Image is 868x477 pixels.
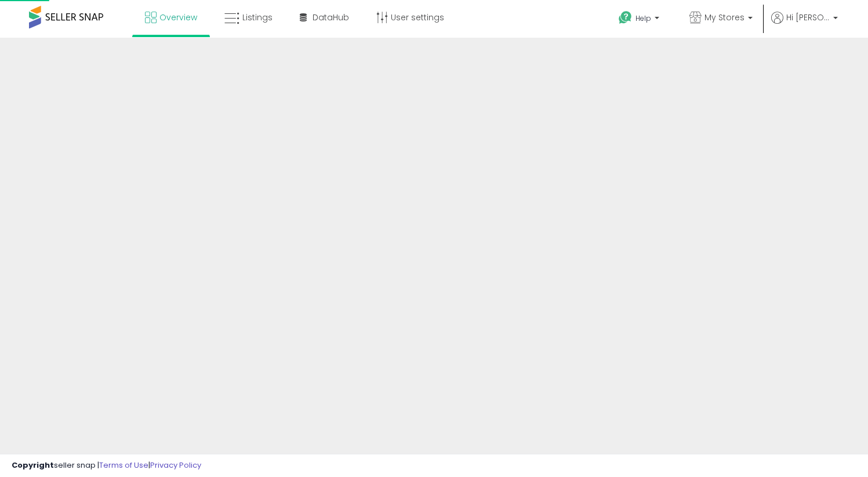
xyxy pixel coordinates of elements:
[150,460,201,471] a: Privacy Policy
[313,12,349,23] span: DataHub
[771,12,838,38] a: Hi [PERSON_NAME]
[786,12,830,23] span: Hi [PERSON_NAME]
[12,460,54,471] strong: Copyright
[12,460,201,471] div: seller snap | |
[704,12,744,23] span: My Stores
[618,10,633,25] i: Get Help
[242,12,273,23] span: Listings
[609,2,671,38] a: Help
[159,12,197,23] span: Overview
[635,13,651,23] span: Help
[99,460,148,471] a: Terms of Use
